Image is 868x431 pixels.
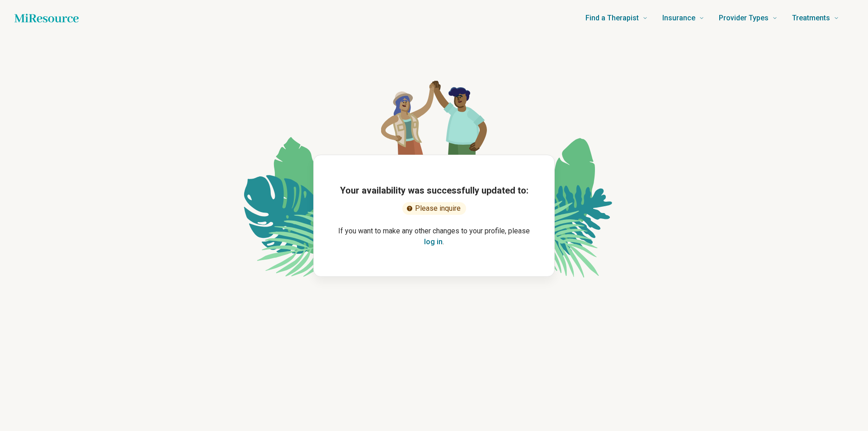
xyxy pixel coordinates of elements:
span: Treatments [792,12,830,24]
h1: Your availability was successfully updated to: [340,184,528,197]
span: Provider Types [719,12,769,24]
a: Home page [14,9,79,27]
div: Please inquire [402,202,466,215]
span: Insurance [662,12,695,24]
p: If you want to make any other changes to your profile, please . [328,226,540,247]
span: Find a Therapist [585,12,639,24]
button: log in [424,237,443,247]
